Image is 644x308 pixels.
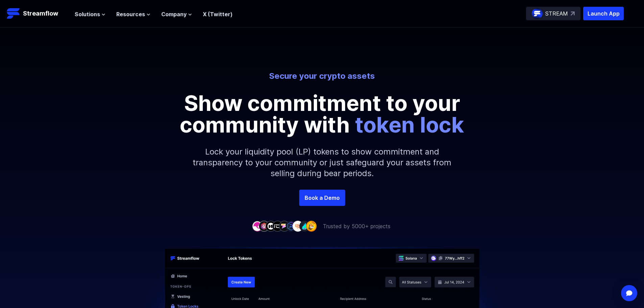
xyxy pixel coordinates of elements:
[279,221,290,231] img: company-5
[259,221,269,231] img: company-2
[292,221,303,231] img: company-7
[75,10,100,18] span: Solutions
[23,9,58,18] p: Streamflow
[545,9,568,18] p: STREAM
[135,71,509,81] p: Secure your crypto assets
[177,136,468,190] p: Lock your liquidity pool (LP) tokens to show commitment and transparency to your community or jus...
[355,112,464,138] span: token lock
[75,10,105,18] button: Solutions
[161,10,187,18] span: Company
[7,7,20,20] img: Streamflow Logo
[532,8,543,19] img: streamflow-logo-circle.png
[116,10,145,18] span: Resources
[203,11,233,18] a: X (Twitter)
[7,7,68,20] a: Streamflow
[170,92,474,136] p: Show commitment to your community with
[286,221,296,231] img: company-6
[265,221,276,231] img: company-3
[583,7,624,20] button: Launch App
[299,190,345,206] a: Book a Demo
[323,222,390,230] p: Trusted by 5000+ projects
[252,221,263,231] img: company-1
[272,221,283,231] img: company-4
[116,10,150,18] button: Resources
[571,11,575,16] img: top-right-arrow.svg
[299,221,310,231] img: company-8
[306,221,317,231] img: company-9
[621,285,637,301] div: Open Intercom Messenger
[526,7,580,20] a: STREAM
[161,10,192,18] button: Company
